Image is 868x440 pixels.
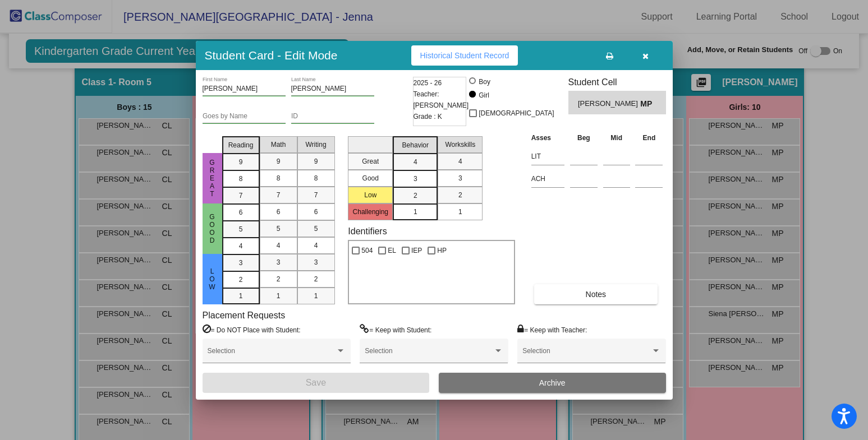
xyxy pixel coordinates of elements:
span: Math [271,140,286,150]
input: goes by name [203,113,286,121]
span: Save [306,378,326,387]
span: 9 [314,156,318,166]
span: 3 [414,174,417,184]
span: 2 [458,190,462,200]
span: 5 [277,224,281,234]
label: = Keep with Student: [360,324,431,335]
button: Notes [534,284,658,304]
span: 8 [277,173,281,183]
div: Girl [478,90,489,100]
span: Writing [305,140,326,150]
label: = Keep with Teacher: [517,324,587,335]
span: IEP [411,244,422,257]
label: Placement Requests [203,310,286,321]
input: assessment [531,170,564,187]
span: 6 [239,207,243,217]
button: Save [203,373,430,393]
span: 504 [361,244,373,257]
div: Boy [478,77,490,87]
th: Mid [600,132,633,144]
span: 4 [314,240,318,251]
span: HP [437,244,447,257]
span: 1 [414,207,417,217]
span: 9 [239,157,243,167]
span: 7 [314,190,318,200]
span: Archive [539,378,566,387]
span: 7 [277,190,281,200]
span: 6 [277,207,281,217]
span: EL [388,244,396,257]
span: 3 [277,257,281,267]
span: 2 [314,274,318,284]
span: 9 [277,156,281,166]
span: 2025 - 26 [414,77,442,89]
span: 3 [239,258,243,268]
span: 4 [458,156,462,166]
h3: Student Card - Edit Mode [205,48,338,62]
span: 4 [414,157,417,167]
span: 1 [277,291,281,301]
span: 4 [277,240,281,251]
span: 8 [314,173,318,183]
span: [DEMOGRAPHIC_DATA] [479,106,554,120]
span: 3 [314,257,318,267]
span: MP [640,98,656,110]
th: Asses [529,132,567,144]
span: 4 [239,241,243,251]
th: Beg [567,132,600,144]
span: 5 [314,224,318,234]
label: Identifiers [348,226,387,237]
th: End [632,132,665,144]
h3: Student Cell [568,77,666,87]
span: 6 [314,207,318,217]
button: Archive [439,373,666,393]
span: Notes [586,290,607,299]
span: Great [207,159,217,198]
span: Behavior [402,140,429,150]
span: [PERSON_NAME] [578,98,640,110]
span: 3 [458,173,462,183]
button: Historical Student Record [411,45,518,66]
span: 7 [239,191,243,201]
span: 1 [458,207,462,217]
span: 2 [414,191,417,201]
span: Historical Student Record [420,51,509,60]
span: 2 [277,274,281,284]
span: Reading [228,140,254,150]
span: Good [207,213,217,244]
span: Low [207,267,217,291]
span: Workskills [445,140,475,150]
input: assessment [531,148,564,165]
span: 5 [239,224,243,234]
span: 1 [239,291,243,301]
span: 1 [314,291,318,301]
label: = Do NOT Place with Student: [203,324,301,335]
span: 8 [239,174,243,184]
span: Grade : K [414,111,442,122]
span: 2 [239,275,243,285]
span: Teacher: [PERSON_NAME] [414,89,469,111]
